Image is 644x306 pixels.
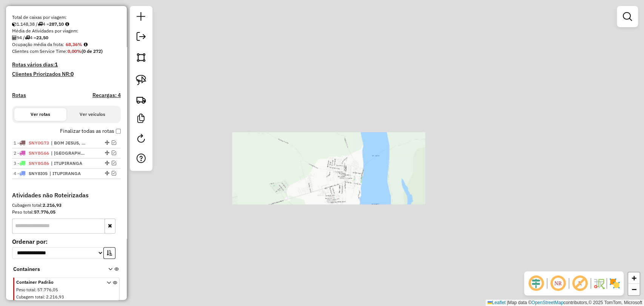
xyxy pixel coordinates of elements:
[44,294,45,300] span: :
[609,277,621,289] img: Exibir/Ocultar setores
[487,300,506,305] a: Leaflet
[34,209,55,215] strong: 57.776,05
[12,22,17,26] i: Cubagem total roteirizado
[12,14,121,21] div: Total de caixas por viagem:
[527,274,545,292] span: Ocultar deslocamento
[29,160,49,166] span: SNY8G86
[133,91,149,108] a: Criar rota
[632,284,636,294] span: −
[51,150,86,157] span: SÃO DOMINGOS, VILA 01 DE MARÇO
[16,287,35,292] span: Peso total
[38,22,43,26] i: Total de rotas
[51,140,86,146] span: BOM JESUS, RONDON
[12,92,26,98] a: Rotas
[14,160,49,166] span: 3 -
[12,34,121,41] div: 94 / 4 =
[60,127,121,135] label: Finalizar todas as rotas
[14,140,49,146] span: 1 -
[134,29,149,46] a: Exportar sessão
[14,108,66,121] button: Ver rotas
[55,61,58,68] strong: 1
[112,171,116,175] em: Visualizar rota
[112,151,116,155] em: Visualizar rota
[105,161,109,165] em: Alterar sequência das rotas
[549,274,567,292] span: Ocultar NR
[14,171,48,176] span: 4 -
[136,75,146,85] img: Selecionar atividades - laço
[16,279,98,286] span: Container Padrão
[65,22,69,26] i: Meta Caixas/viagem: 220,00 Diferença: 67,10
[632,273,636,283] span: +
[46,294,64,300] span: 2.216,93
[12,35,17,40] i: Total de Atividades
[81,48,103,54] strong: (0 de 272)
[628,272,639,284] a: Zoom in
[84,42,88,47] em: Média calculada utilizando a maior ocupação (%Peso ou %Cubagem) de cada rota da sessão. Rotas cro...
[628,284,639,295] a: Zoom out
[532,300,564,305] a: OpenStreetMap
[71,71,74,77] strong: 0
[13,265,98,273] span: Containers
[16,294,44,300] span: Cubagem total
[49,21,64,27] strong: 287,10
[51,160,86,167] span: ITUPIRANGA
[136,52,146,63] img: Selecionar atividades - polígono
[134,111,149,128] a: Criar modelo
[43,202,61,208] strong: 2.216,93
[66,108,118,121] button: Ver veículos
[68,48,81,54] strong: 0,00%
[37,287,58,292] span: 57.776,05
[29,171,48,176] span: SNY8I05
[486,300,644,306] div: Map data © contributors,© 2025 TomTom, Microsoft
[116,129,121,134] input: Finalizar todas as rotas
[12,21,121,28] div: 1.148,38 / 4 =
[134,9,149,26] a: Nova sessão e pesquisa
[571,274,589,292] span: Exibir rótulo
[12,42,64,47] span: Ocupação média da frota:
[105,151,109,155] em: Alterar sequência das rotas
[92,92,121,98] h4: Recargas: 4
[36,35,48,40] strong: 23,50
[35,287,36,292] span: :
[25,35,30,40] i: Total de rotas
[507,300,508,305] span: |
[136,94,146,105] img: Criar rota
[105,171,109,175] em: Alterar sequência das rotas
[12,71,121,77] h4: Clientes Priorizados NR:
[103,247,115,259] button: Ordem crescente
[12,202,121,209] div: Cubagem total:
[12,48,68,54] span: Clientes com Service Time:
[12,237,121,246] label: Ordenar por:
[105,140,109,145] em: Alterar sequência das rotas
[66,42,82,47] strong: 68,36%
[29,150,49,156] span: SNY8G66
[12,62,121,68] h4: Rotas vários dias:
[12,28,121,34] div: Média de Atividades por viagem:
[134,131,149,148] a: Reroteirizar Sessão
[112,140,116,145] em: Visualizar rota
[112,161,116,165] em: Visualizar rota
[593,277,605,289] img: Fluxo de ruas
[620,9,635,24] a: Exibir filtros
[12,209,121,215] div: Peso total:
[29,140,49,146] span: SNY0G73
[49,170,84,177] span: ITUPIRANGA
[14,150,49,156] span: 2 -
[12,192,121,199] h4: Atividades não Roteirizadas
